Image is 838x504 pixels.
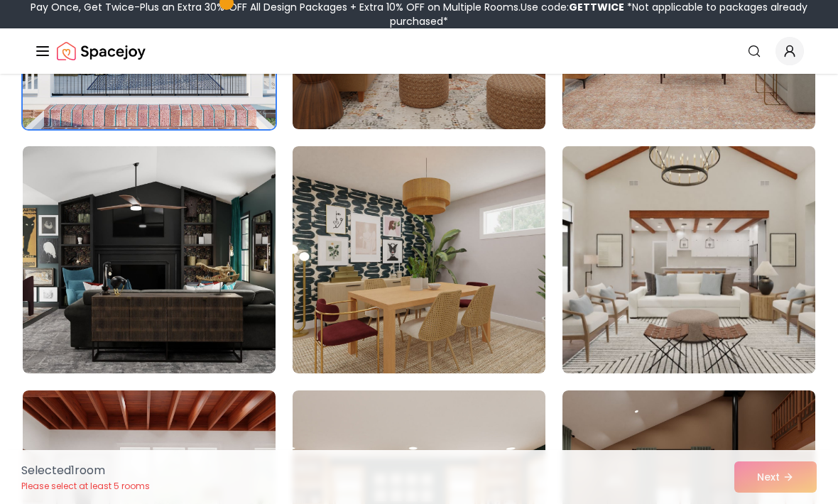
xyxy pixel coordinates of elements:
[21,462,150,479] p: Selected 1 room
[23,146,276,373] img: Room room-19
[57,37,146,65] a: Spacejoy
[556,141,822,379] img: Room room-21
[34,28,804,74] nav: Global
[57,37,146,65] img: Spacejoy Logo
[293,146,545,373] img: Room room-20
[21,481,150,492] p: Please select at least 5 rooms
